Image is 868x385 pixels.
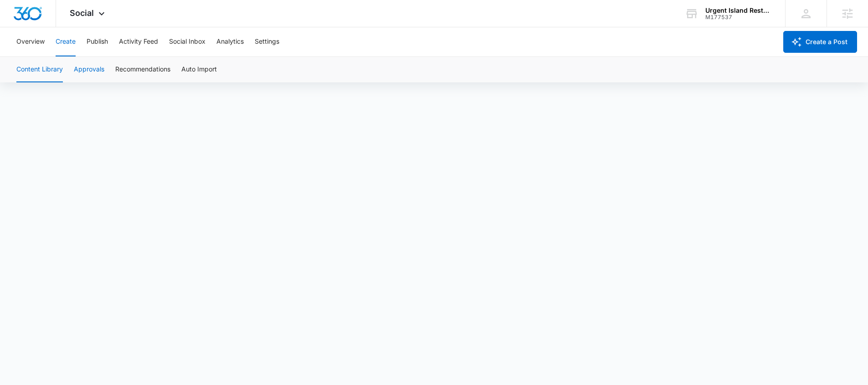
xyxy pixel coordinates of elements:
[216,27,244,56] button: Analytics
[705,7,772,14] div: account name
[115,57,170,82] button: Recommendations
[783,31,857,53] button: Create a Post
[119,27,158,56] button: Activity Feed
[56,27,76,56] button: Create
[70,8,94,18] span: Social
[255,27,279,56] button: Settings
[74,57,104,82] button: Approvals
[16,57,63,82] button: Content Library
[16,27,45,56] button: Overview
[87,27,108,56] button: Publish
[705,14,772,20] div: account id
[169,27,205,56] button: Social Inbox
[181,57,217,82] button: Auto Import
